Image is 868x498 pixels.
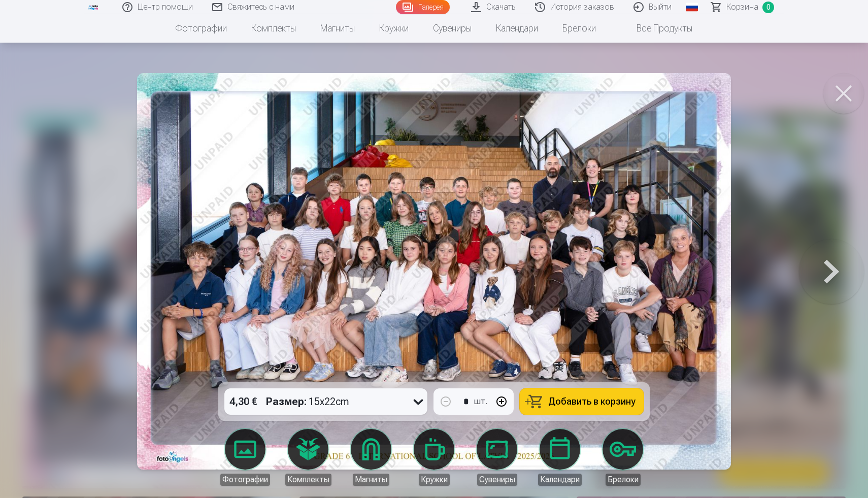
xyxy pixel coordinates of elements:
a: Календари [484,14,550,43]
div: Сувениры [477,474,517,486]
a: Брелоки [594,429,651,486]
span: Добавить в корзину [548,397,636,406]
a: Календари [531,429,588,486]
a: Магниты [343,429,399,486]
a: Кружки [406,429,462,486]
a: Фотографии [163,14,239,43]
div: 4,30 € [224,388,262,415]
div: шт. [474,395,487,408]
a: Сувениры [469,429,525,486]
a: Брелоки [550,14,608,43]
a: Сувениры [421,14,484,43]
div: Календари [538,474,582,486]
span: Корзина [726,1,758,13]
button: Добавить в корзину [520,388,644,415]
strong: Размер : [266,394,307,409]
div: Кружки [419,474,450,486]
a: Комплекты [280,429,337,486]
div: 15x22cm [266,388,349,415]
div: Комплекты [285,474,331,486]
div: Брелоки [606,474,641,486]
a: Фотографии [217,429,274,486]
a: Кружки [367,14,421,43]
span: 0 [762,2,774,13]
div: Фотографии [220,474,270,486]
div: Магниты [353,474,389,486]
a: Все продукты [608,14,705,43]
a: Комплекты [239,14,308,43]
img: /fa1 [88,4,99,10]
a: Магниты [308,14,367,43]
